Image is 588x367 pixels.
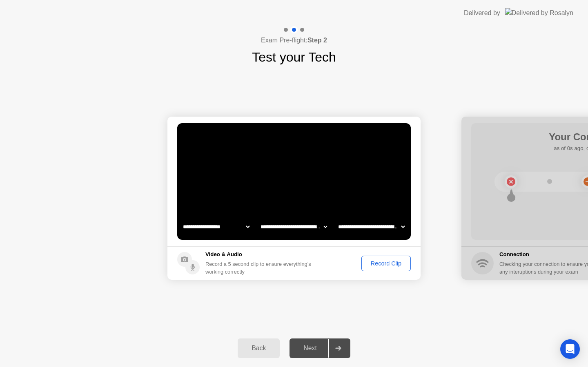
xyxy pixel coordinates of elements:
[292,345,328,352] div: Next
[181,219,251,235] select: Available cameras
[205,250,314,259] h5: Video & Audio
[560,339,580,359] div: Open Intercom Messenger
[252,47,336,67] h1: Test your Tech
[464,8,500,18] div: Delivered by
[336,219,406,235] select: Available microphones
[240,345,277,352] div: Back
[238,338,280,358] button: Back
[261,35,327,45] h4: Exam Pre-flight:
[290,338,350,358] button: Next
[259,219,329,235] select: Available speakers
[361,256,411,271] button: Record Clip
[505,8,573,18] img: Delivered by Rosalyn
[205,260,314,276] div: Record a 5 second clip to ensure everything’s working correctly
[364,260,408,267] div: Record Clip
[307,37,327,44] b: Step 2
